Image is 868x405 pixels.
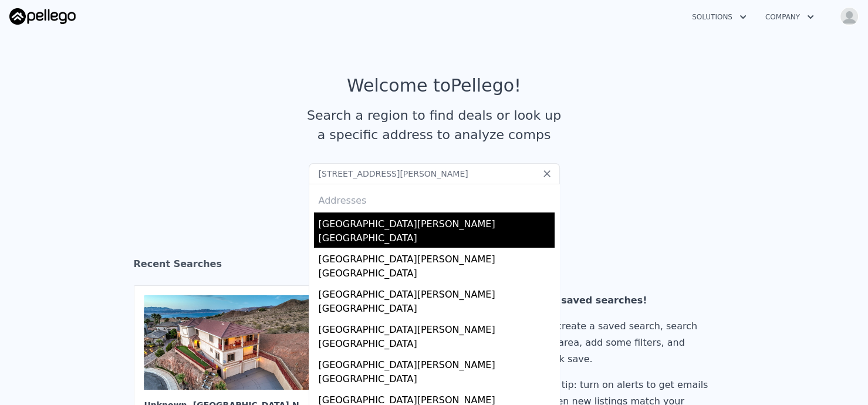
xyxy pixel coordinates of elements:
div: [GEOGRAPHIC_DATA] [319,231,555,248]
div: Search a region to find deals or look up a specific address to analyze comps [303,106,566,144]
div: [GEOGRAPHIC_DATA][PERSON_NAME] [319,212,555,231]
div: [GEOGRAPHIC_DATA] [319,302,555,318]
div: [GEOGRAPHIC_DATA][PERSON_NAME] [319,318,555,337]
div: [GEOGRAPHIC_DATA] [319,372,555,389]
img: Pellego [9,8,76,25]
div: [GEOGRAPHIC_DATA] [319,266,555,283]
div: [GEOGRAPHIC_DATA] [319,337,555,353]
button: Solutions [683,6,756,28]
div: [GEOGRAPHIC_DATA][PERSON_NAME] [319,353,555,372]
div: Recent Searches [134,248,735,285]
input: Search an address or region... [309,163,560,184]
img: avatar [840,7,859,26]
div: Addresses [314,184,555,212]
button: Company [756,6,823,28]
div: [GEOGRAPHIC_DATA][PERSON_NAME] [319,248,555,266]
div: Welcome to Pellego ! [347,75,521,96]
div: No saved searches! [543,292,712,309]
div: To create a saved search, search an area, add some filters, and click save. [543,318,712,367]
div: [GEOGRAPHIC_DATA][PERSON_NAME] [319,283,555,302]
